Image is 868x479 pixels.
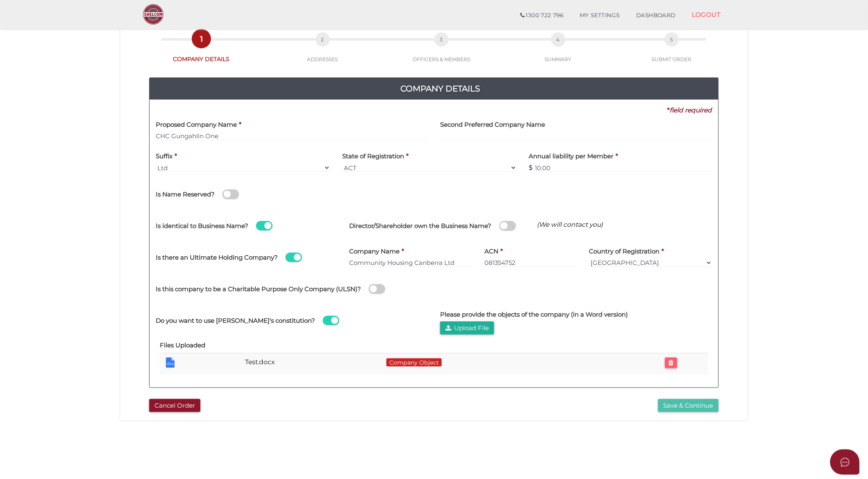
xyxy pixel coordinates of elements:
[589,248,660,255] h4: Country of Registration
[156,82,725,95] h4: Company Details
[160,342,205,349] h4: Files Uploaded
[350,223,492,230] h4: Director/Shareholder own the Business Name?
[572,7,628,24] a: MY SETTINGS
[149,399,200,413] button: Cancel Order
[194,32,209,46] span: 1
[343,153,404,160] h4: State of Registration
[262,41,383,63] a: 2ADDRESSES
[156,286,361,293] h4: Is this company to be a Charitable Purpose Only Company (ULSN)?
[350,248,400,255] h4: Company Name
[316,32,330,47] span: 2
[156,254,278,261] h4: Is there an Ultimate Holding Company?
[386,358,442,367] span: Company Object
[440,311,628,318] h4: Please provide the objects of the company (in a Word version)
[485,248,499,255] h4: ACN
[242,353,383,374] td: Test.docx
[658,399,719,413] button: Save & Continue
[156,191,215,198] h4: Is Name Reserved?
[628,7,684,24] a: DASHBOARD
[434,32,449,47] span: 3
[156,317,315,324] h4: Do you want to use [PERSON_NAME]'s constitution?
[670,106,712,114] i: field required
[830,449,860,475] button: Open asap
[684,6,729,23] a: LOGOUT
[529,153,614,160] h4: Annual liability per Member
[156,121,237,128] h4: Proposed Company Name
[156,153,173,160] h4: Suffix
[551,32,566,47] span: 4
[537,220,603,229] span: (We will contact you)
[141,41,262,63] a: 1COMPANY DETAILS
[440,121,545,128] h4: Second Preferred Company Name
[383,41,500,63] a: 3OFFICERS & MEMBERS
[440,322,494,335] button: Upload File
[512,7,572,24] a: 1300 722 796
[500,41,617,63] a: 4SUMMARY
[665,32,679,47] span: 5
[617,41,727,63] a: 5SUBMIT ORDER
[156,223,248,230] h4: Is identical to Business Name?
